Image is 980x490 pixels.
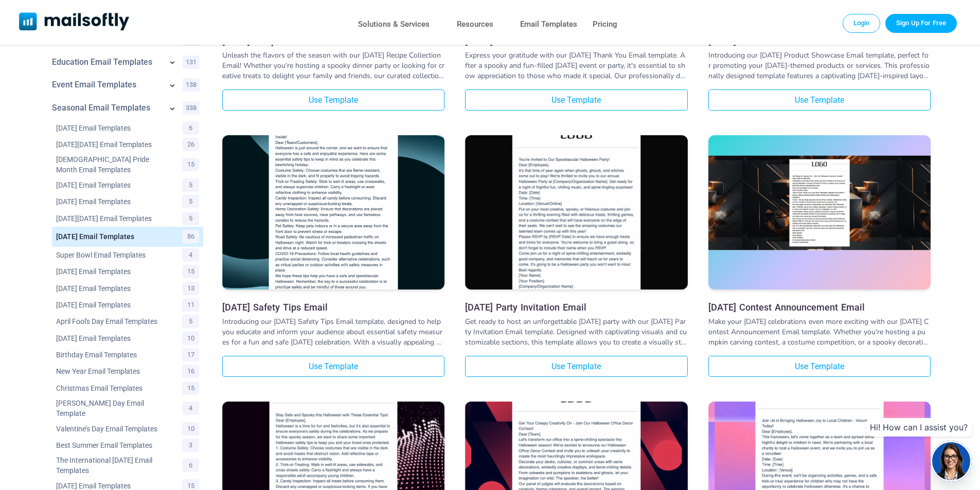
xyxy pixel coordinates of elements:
[56,350,169,360] a: Category
[222,87,444,338] img: Halloween Safety Tips Email
[465,356,687,377] a: Use Template
[457,17,493,32] a: Resources
[885,14,957,32] a: Trial
[56,440,169,450] a: Category
[167,57,177,69] a: Show subcategories for Education Email Templates
[465,50,687,81] div: Express your gratitude with our [DATE] Thank You Email template. After a spooky and fun-filled [D...
[465,89,687,111] a: Use Template
[56,333,169,343] a: Category
[56,250,169,260] a: Category
[56,231,169,242] a: Category
[222,50,444,81] div: Unleash the flavors of the season with our [DATE] Recipe Collection Email! Whether you're hosting...
[56,180,169,190] a: Category
[708,317,931,348] div: Make your [DATE] celebrations even more exciting with our [DATE] Contest Announcement Email templ...
[708,356,931,377] a: Use Template
[222,135,444,292] a: Halloween Safety Tips Email
[56,266,169,277] a: Category
[167,80,177,93] a: Show subcategories for Event Email Templates
[52,80,162,90] a: Category
[465,317,687,348] div: Get ready to host an unforgettable [DATE] party with our [DATE] Party Invitation Email template. ...
[708,89,931,111] a: Use Template
[56,139,169,150] a: Category
[931,442,972,480] img: agent
[708,50,931,81] div: Introducing our [DATE] Product Showcase Email template, perfect for promoting your [DATE]-themed ...
[520,17,577,32] a: Email Templates
[708,302,931,313] a: [DATE] Contest Announcement Email
[222,302,444,313] h3: Halloween Safety Tips Email
[56,213,169,224] a: Category
[222,302,444,313] a: [DATE] Safety Tips Email
[708,135,931,292] a: Halloween Contest Announcement Email
[56,383,169,393] a: Category
[708,302,931,313] h3: Halloween Contest Announcement Email
[465,135,687,292] a: Halloween Party Invitation Email
[52,57,162,67] a: Category
[56,154,169,175] a: Category
[19,12,130,30] img: Mailsoftly Logo
[56,424,169,434] a: Category
[222,317,444,348] div: Introducing our [DATE] Safety Tips Email template, designed to help you educate and inform your a...
[52,103,162,113] a: Category
[56,455,169,476] a: Category
[593,17,617,32] a: Pricing
[56,316,169,326] a: Category
[19,12,130,32] a: Mailsoftly
[358,17,430,32] a: Solutions & Services
[56,366,169,376] a: Category
[465,302,687,313] a: [DATE] Party Invitation Email
[56,300,169,310] a: Category
[56,398,169,419] a: Category
[56,196,169,207] a: Category
[465,302,687,313] h3: Halloween Party Invitation Email
[708,156,931,250] img: Halloween Contest Announcement Email
[843,14,881,32] a: Login
[866,418,972,437] div: Hi! How can I assist you?
[56,123,169,133] a: Category
[465,116,687,309] img: Halloween Party Invitation Email
[167,103,177,116] a: Show subcategories for Seasonal+Email+Templates
[56,283,169,294] a: Category
[222,89,444,111] a: Use Template
[222,356,444,377] a: Use Template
